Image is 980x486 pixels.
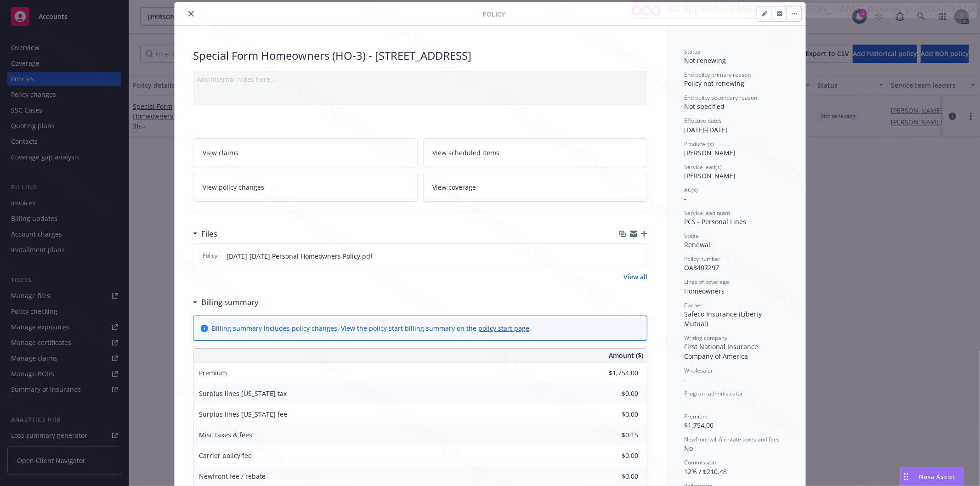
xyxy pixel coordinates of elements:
span: Carrier [684,301,702,309]
span: Policy [201,252,219,260]
span: View claims [203,148,238,158]
h3: Billing summary [201,296,259,308]
input: 0.00 [584,469,644,483]
span: View policy changes [203,182,264,192]
span: Policy number [684,255,720,263]
span: AC(s) [684,186,698,194]
div: Billing summary includes policy changes. View the policy start billing summary on the . [212,323,531,333]
div: Special Form Homeowners (HO-3) - [STREET_ADDRESS] [193,48,647,63]
span: Misc taxes & fees [199,430,252,439]
span: Premium [684,413,708,420]
span: Premium [199,368,227,377]
a: View policy changes [193,173,418,202]
div: Drag to move [901,468,912,486]
span: End policy primary reason [684,71,751,79]
span: Status [684,48,700,56]
span: First National Insurance Company of America [684,342,760,361]
span: Stage [684,232,699,240]
span: Newfront will file state taxes and fees [684,435,780,443]
span: [PERSON_NAME] [684,148,736,157]
button: close [186,8,197,19]
div: Homeowners [684,286,787,296]
span: Commission [684,458,716,466]
span: Nova Assist [919,473,956,480]
span: PCS - Personal Lines [684,217,746,226]
div: Files [193,228,217,240]
span: Not renewing [684,56,726,65]
span: - [684,194,686,203]
span: Effective dates [684,117,722,124]
a: View coverage [423,173,648,202]
span: Lines of coverage [684,278,729,286]
span: - [684,398,686,407]
span: Carrier policy fee [199,451,252,460]
span: Service lead(s) [684,163,722,171]
button: Nova Assist [900,468,963,486]
span: [PERSON_NAME] [684,171,736,180]
span: Not specified [684,102,725,111]
span: 12% / $210.48 [684,467,727,476]
h3: Files [201,228,217,240]
span: Safeco Insurance (Liberty Mutual) [684,310,764,328]
input: 0.00 [584,449,644,463]
button: download file [620,251,628,261]
span: [DATE]-[DATE] Personal Homeowners Policy.pdf [227,251,373,261]
span: Wholesaler [684,367,713,374]
span: View coverage [433,182,476,192]
span: Renewal [684,240,710,249]
a: policy start page [478,324,529,333]
span: Program administrator [684,390,743,397]
input: 0.00 [584,407,644,421]
span: Surplus lines [US_STATE] fee [199,410,287,418]
span: Surplus lines [US_STATE] tax [199,389,287,398]
span: Service lead team [684,209,730,217]
a: View claims [193,138,418,167]
span: Policy [482,9,505,19]
span: End policy secondary reason [684,94,757,102]
span: Policy not renewing [684,79,744,88]
div: Billing summary [193,296,259,308]
span: Writing company [684,334,727,342]
div: [DATE] - [DATE] [684,117,787,134]
span: OA3407297 [684,263,719,272]
span: No [684,444,693,452]
input: 0.00 [584,387,644,401]
a: View scheduled items [423,138,648,167]
span: $1,754.00 [684,421,714,429]
input: 0.00 [584,428,644,442]
span: Newfront fee / rebate [199,472,266,480]
span: View scheduled items [433,148,500,158]
span: - [684,375,686,384]
div: Add internal notes here... [197,74,644,84]
span: Producer(s) [684,140,714,148]
input: 0.00 [584,366,644,380]
span: Amount ($) [609,350,643,360]
button: preview file [635,251,643,261]
a: View all [623,272,647,282]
